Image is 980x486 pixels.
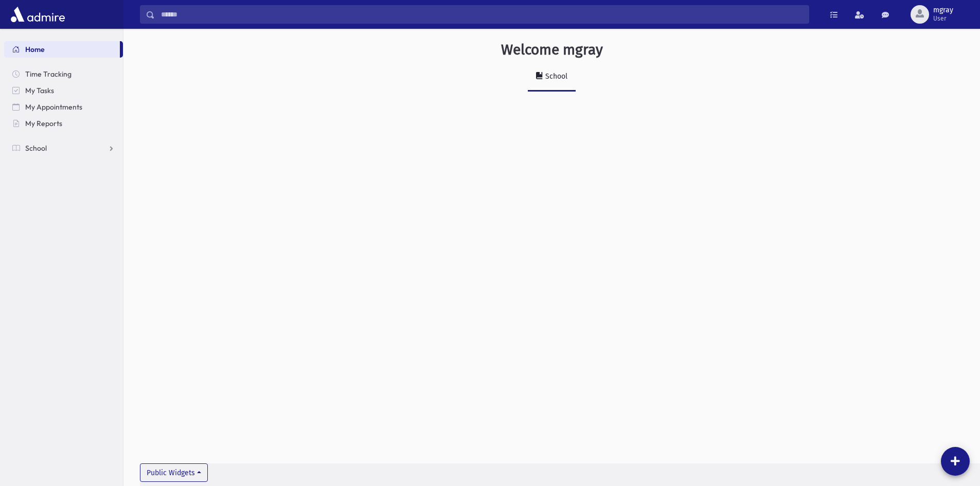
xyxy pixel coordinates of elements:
[155,5,809,24] input: Search
[4,41,120,58] a: Home
[25,45,45,54] span: Home
[4,115,123,132] a: My Reports
[8,4,67,25] img: AdmirePro
[4,99,123,115] a: My Appointments
[933,14,953,23] span: User
[25,119,62,128] span: My Reports
[528,63,576,92] a: School
[25,69,72,79] span: Time Tracking
[25,102,82,112] span: My Appointments
[4,140,123,156] a: School
[25,86,54,95] span: My Tasks
[933,6,953,14] span: mgray
[501,41,603,59] h3: Welcome mgray
[4,66,123,82] a: Time Tracking
[140,463,208,482] button: Public Widgets
[25,143,47,153] span: School
[543,72,567,81] div: School
[4,82,123,99] a: My Tasks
